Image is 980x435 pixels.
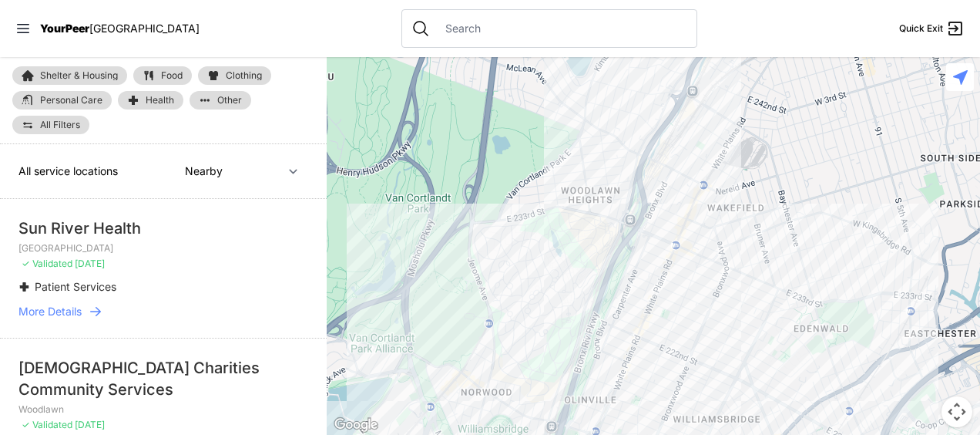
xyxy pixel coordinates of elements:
a: Shelter & Housing [12,66,127,85]
span: YourPeer [40,22,89,35]
span: Health [146,96,174,105]
a: All Filters [12,116,89,134]
span: ✓ Validated [22,419,72,430]
span: Personal Care [40,96,102,105]
p: Woodlawn [18,403,308,416]
input: Search [436,21,687,36]
button: Map camera controls [941,396,972,427]
span: [DATE] [75,419,105,430]
a: Open this area in Google Maps (opens a new window) [331,415,381,435]
span: [DATE] [75,258,105,269]
a: More Details [18,304,308,319]
a: Clothing [198,66,271,85]
a: Other [190,91,251,110]
span: Patient Services [35,280,116,293]
a: YourPeer[GEOGRAPHIC_DATA] [40,24,200,33]
span: Food [161,71,183,80]
img: Google [331,415,381,435]
a: Food [133,66,192,85]
span: Shelter & Housing [40,71,118,80]
span: ✓ Validated [22,258,72,269]
div: Sun River Health [18,217,308,239]
a: Quick Exit [899,19,965,38]
a: Health [118,91,183,110]
span: Clothing [226,71,262,80]
a: Personal Care [12,91,112,110]
span: All Filters [40,120,80,130]
div: [DEMOGRAPHIC_DATA] Charities Community Services [18,357,308,400]
span: Quick Exit [899,22,943,35]
span: All service locations [18,164,118,177]
span: [GEOGRAPHIC_DATA] [89,22,200,35]
span: Other [217,96,242,105]
span: More Details [18,304,82,319]
p: [GEOGRAPHIC_DATA] [18,242,308,255]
